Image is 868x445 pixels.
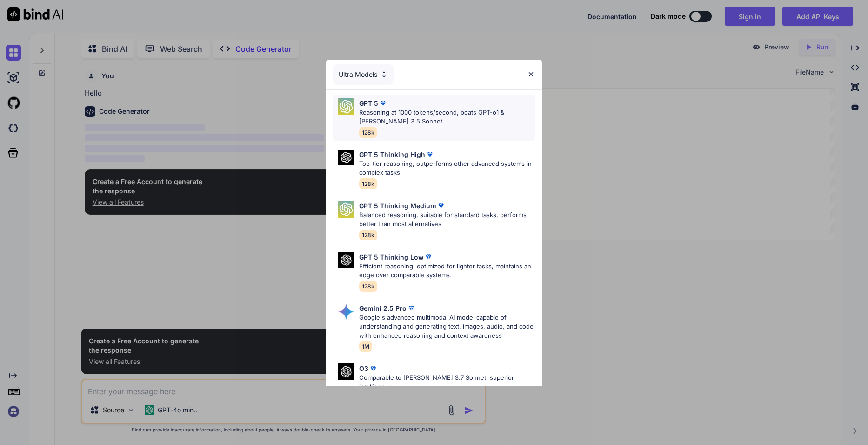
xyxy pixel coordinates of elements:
[359,159,535,178] p: Top-tier reasoning, outperforms other advanced systems in complex tasks.
[338,201,354,218] img: Pick Models
[359,252,424,262] p: GPT 5 Thinking Low
[338,98,354,115] img: Pick Models
[359,373,535,391] p: Comparable to [PERSON_NAME] 3.7 Sonnet, superior intelligence
[527,70,535,78] img: close
[359,178,377,189] span: 128k
[338,150,354,166] img: Pick Models
[338,303,354,320] img: Pick Models
[380,70,388,78] img: Pick Models
[359,98,378,108] p: GPT 5
[407,303,416,313] img: premium
[359,262,535,280] p: Efficient reasoning, optimized for lighter tasks, maintains an edge over comparable systems.
[359,341,372,352] span: 1M
[359,363,368,373] p: O3
[359,127,377,138] span: 128k
[359,230,377,240] span: 128k
[359,281,377,292] span: 128k
[333,64,394,85] div: Ultra Models
[359,201,436,211] p: GPT 5 Thinking Medium
[338,252,354,268] img: Pick Models
[359,313,535,341] p: Google's advanced multimodal AI model capable of understanding and generating text, images, audio...
[424,252,433,261] img: premium
[359,108,535,126] p: Reasoning at 1000 tokens/second, beats GPT-o1 & [PERSON_NAME] 3.5 Sonnet
[425,150,434,159] img: premium
[378,98,387,108] img: premium
[359,150,425,159] p: GPT 5 Thinking High
[359,303,407,313] p: Gemini 2.5 Pro
[338,363,354,380] img: Pick Models
[368,364,378,373] img: premium
[436,201,446,210] img: premium
[359,211,535,229] p: Balanced reasoning, suitable for standard tasks, performs better than most alternatives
